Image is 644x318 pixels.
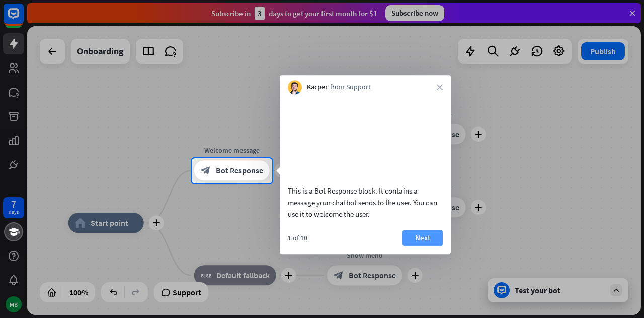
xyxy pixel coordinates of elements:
button: Open LiveChat chat widget [8,4,38,34]
span: from Support [330,83,371,93]
span: Kacper [307,83,328,93]
i: close [437,84,443,90]
div: 1 of 10 [288,233,307,242]
i: block_bot_response [201,166,211,176]
div: This is a Bot Response block. It contains a message your chatbot sends to the user. You can use i... [288,185,443,220]
span: Bot Response [216,166,263,176]
button: Next [403,230,443,246]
